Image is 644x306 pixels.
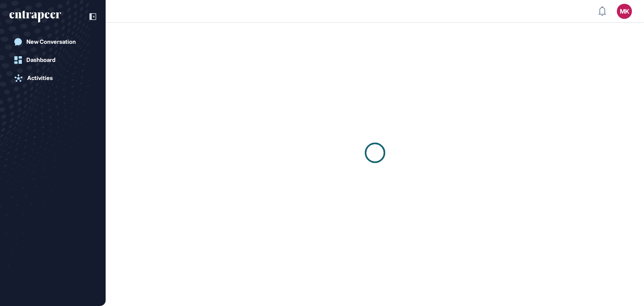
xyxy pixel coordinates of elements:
[9,11,61,23] div: entrapeer-logo
[9,71,96,86] a: Activities
[9,34,96,49] a: New Conversation
[26,57,55,63] div: Dashboard
[9,52,96,68] a: Dashboard
[26,38,76,45] div: New Conversation
[27,75,53,81] div: Activities
[617,4,632,19] button: MK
